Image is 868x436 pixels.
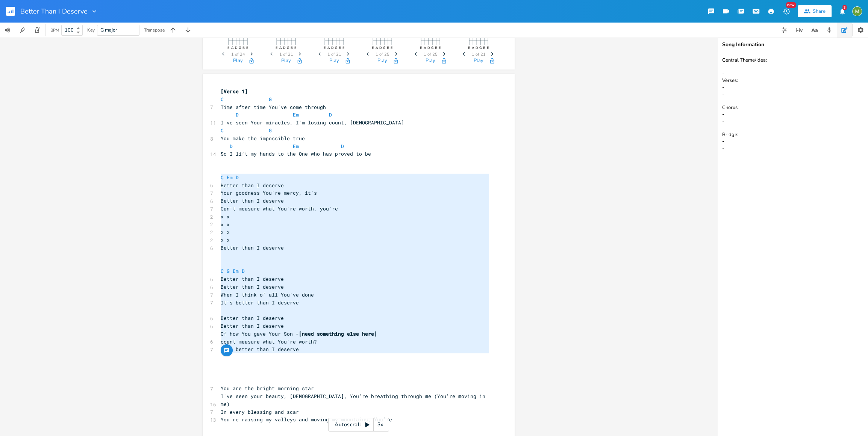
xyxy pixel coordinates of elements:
text: E [294,45,296,50]
span: x x [221,221,230,228]
span: [need something else here] [299,330,377,337]
span: It's better than I deserve [221,299,299,306]
span: Can't measure what You're worth, you're [221,205,338,212]
div: Song Information [722,42,863,47]
text: G [431,45,434,50]
span: Better than I deserve [221,244,284,251]
textarea: Central Theme/Idea: - - Verses: - - Chorus: - - Bridge: - - [718,52,868,436]
span: So I lift my hands to the One who has proved to be [221,150,371,157]
div: BPM [50,28,59,32]
text: E [342,45,344,50]
text: D [476,45,478,50]
span: G [227,268,230,274]
span: G major [100,27,117,33]
span: Better Than I Deserve [20,8,88,15]
text: E [276,45,277,50]
span: ccant measure what You're worth? [221,338,317,345]
text: G [335,45,338,50]
span: Better than I deserve [221,322,284,329]
span: C [221,174,224,181]
img: Mik Sivak [852,6,862,16]
text: A [327,45,330,50]
text: E [324,45,326,50]
text: E [227,45,229,50]
span: D [329,111,332,118]
text: G [239,45,241,50]
span: Em [233,268,239,274]
span: [Verse 1] [221,88,248,95]
span: D [236,174,239,181]
span: D [230,143,233,150]
button: Play [233,58,243,64]
div: Share [813,8,826,15]
span: Better than I deserve [221,276,284,282]
text: E [439,45,441,50]
button: 3 [835,5,850,18]
button: Share [798,5,832,17]
span: 1 of 21 [472,52,486,56]
button: New [779,5,794,18]
span: G [269,127,272,134]
text: D [427,45,430,50]
span: C [221,268,224,274]
text: E [246,45,248,50]
text: A [376,45,378,50]
button: Play [281,58,291,64]
button: Play [474,58,483,64]
text: E [372,45,374,50]
span: 1 of 25 [424,52,438,56]
span: 1 of 21 [327,52,341,56]
span: Em [227,174,233,181]
text: A [231,45,234,50]
text: B [483,45,485,50]
span: x x [221,236,230,243]
text: A [472,45,474,50]
span: Em [293,143,299,150]
span: When I think of all You've done [221,291,314,298]
text: D [235,45,238,50]
text: A [424,45,426,50]
span: You are the bright morning star [221,385,314,392]
span: You're raising my valleys and moving my mountains, You're [221,416,392,423]
span: Time after time You've come through [221,104,326,111]
div: Transpose [144,28,165,32]
button: Play [377,58,387,64]
text: B [435,45,437,50]
text: D [331,45,334,50]
text: E [487,45,489,50]
span: D [242,268,245,274]
span: 1 of 21 [279,52,293,56]
text: B [291,45,293,50]
span: Your goodness You're mercy, it's [221,189,317,196]
span: Better than I deserve [221,283,284,290]
div: 3 [842,5,847,10]
span: 1 of 25 [376,52,389,56]
span: In every blessing and scar [221,409,299,415]
button: Play [329,58,339,64]
text: B [242,45,245,50]
span: G [269,96,272,103]
span: You make the impossible true [221,135,305,142]
div: 3x [374,418,387,431]
span: Better than I deserve [221,182,284,189]
div: New [786,2,796,8]
span: It's better than I deserve [221,346,299,353]
span: x x [221,213,230,220]
span: D [236,111,239,118]
button: Play [426,58,435,64]
text: E [420,45,422,50]
div: Autoscroll [328,418,389,431]
span: Better than I deserve [221,197,284,204]
span: D [341,143,344,150]
span: C [221,127,224,134]
span: C [221,96,224,103]
text: G [479,45,482,50]
text: B [387,45,389,50]
div: Key [87,28,95,32]
text: E [468,45,470,50]
span: I've seen your beauty, [DEMOGRAPHIC_DATA], You're breathing through me (You're moving in me) [221,393,488,407]
text: D [283,45,286,50]
text: A [279,45,282,50]
span: Better than I deserve [221,315,284,321]
text: G [287,45,289,50]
